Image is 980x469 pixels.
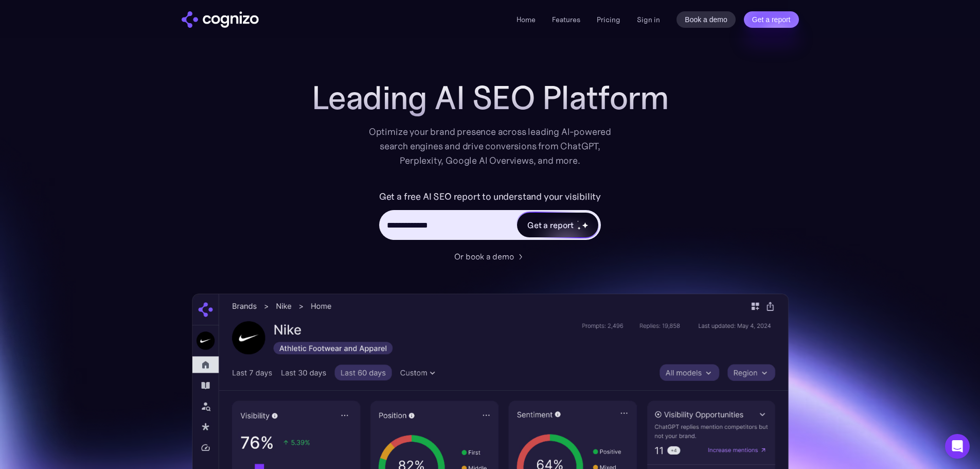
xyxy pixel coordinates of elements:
[744,11,799,28] a: Get a report
[676,11,736,28] a: Book a demo
[577,220,579,222] img: star
[637,13,660,26] a: Sign in
[527,219,574,231] div: Get a report
[454,250,514,263] div: Or book a demo
[182,11,259,28] a: home
[945,434,970,459] div: Open Intercom Messenger
[582,222,589,229] img: star
[516,212,599,238] a: Get a reportstarstarstar
[364,125,617,168] div: Optimize your brand presence across leading AI-powered search engines and drive conversions from ...
[312,79,669,116] h1: Leading AI SEO Platform
[516,15,536,24] a: Home
[182,11,259,28] img: cognizo logo
[379,188,601,245] form: Hero URL Input Form
[577,227,581,230] img: star
[379,188,601,205] label: Get a free AI SEO report to understand your visibility
[552,15,580,24] a: Features
[597,15,620,24] a: Pricing
[454,250,526,263] a: Or book a demo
